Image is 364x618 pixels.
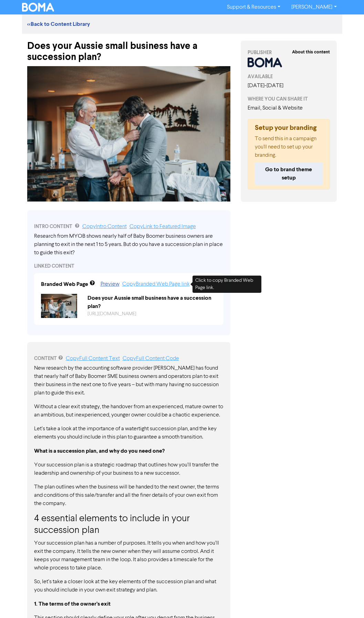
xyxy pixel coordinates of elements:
[82,294,222,310] div: Does your Aussie small business have a succession plan?
[82,310,222,318] div: https://public2.bomamarketing.com/cp/6MExjgIEBebq3FDTG4AY8d?sa=ZlLeUMFJ
[255,135,323,159] p: To send this in a campaign you'll need to set up your branding.
[330,585,364,618] iframe: Chat Widget
[34,600,111,607] strong: 1. The terms of the owner’s exit
[34,232,223,257] div: Research from MYOB shows nearly half of Baby Boomer business owners are planning to exit in the n...
[34,403,223,419] p: Without a clear exit strategy, the handover from an experienced, mature owner to an ambitious, bu...
[34,513,223,536] h3: 4 essential elements to include in your succession plan
[34,223,223,231] div: INTRO CONTENT
[248,49,330,56] div: PUBLISHER
[255,124,323,132] h5: Setup your branding
[34,364,223,397] p: New research by the accounting software provider [PERSON_NAME] has found that nearly half of Baby...
[248,104,330,112] div: Email, Social & Website
[248,73,330,80] div: AVAILABLE
[34,425,223,441] p: Let’s take a look at the importance of a watertight succession plan, and the key elements you sho...
[292,49,330,55] strong: About this content
[255,162,323,185] button: Go to brand theme setup
[34,461,223,477] p: Your succession plan is a strategic roadmap that outlines how you’ll transfer the leadership and ...
[34,447,165,454] strong: What is a succession plan, and why do you need one?
[22,3,54,12] img: BOMA Logo
[221,2,286,13] a: Support & Resources
[34,483,223,508] p: The plan outlines when the business will be handed to the next owner, the terms and conditions of...
[248,82,330,90] div: [DATE] - [DATE]
[34,354,223,363] div: CONTENT
[129,224,196,229] a: Copy Link to Featured Image
[193,276,261,293] div: Click to copy Branded Web Page link.
[27,21,90,28] a: <<Back to Content Library
[34,539,223,572] p: Your succession plan has a number of purposes. It tells you when and how you’ll exit the company....
[123,356,179,361] a: Copy Full Content Code
[34,578,223,594] p: So, let’s take a closer look at the key elements of the succession plan and what you should inclu...
[286,2,342,13] a: [PERSON_NAME]
[66,356,120,361] a: Copy Full Content Text
[34,262,223,270] div: LINKED CONTENT
[41,280,88,288] div: Branded Web Page
[27,34,230,63] div: Does your Aussie small business have a succession plan?
[101,281,119,287] a: Preview
[87,311,136,316] a: [URL][DOMAIN_NAME]
[248,95,330,103] div: WHERE YOU CAN SHARE IT
[82,224,127,229] a: Copy Intro Content
[122,281,190,287] a: Copy Branded Web Page link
